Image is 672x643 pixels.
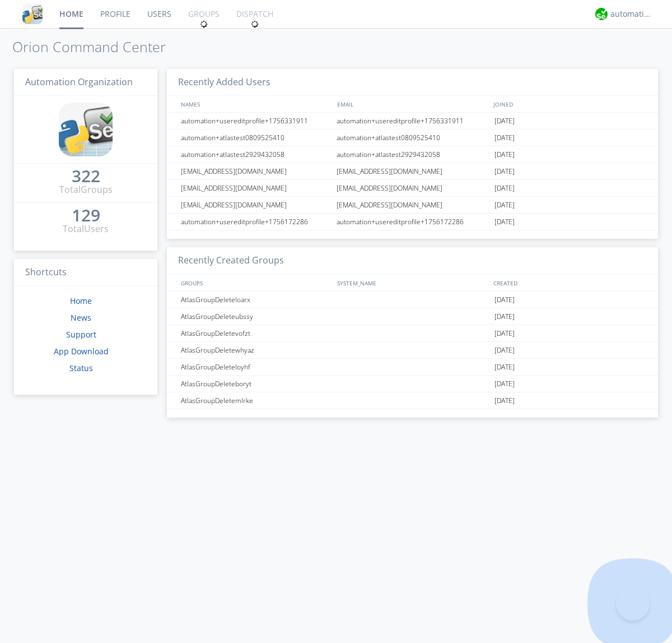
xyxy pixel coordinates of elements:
div: automation+atlas [610,8,652,20]
div: AtlasGroupDeletevofzt [178,325,333,341]
div: automation+atlastest2929432058 [334,146,492,163]
span: [DATE] [494,376,515,392]
div: AtlasGroupDeletemlrke [178,392,333,409]
div: CREATED [491,275,647,291]
span: [DATE] [494,214,515,230]
div: automation+usereditprofile+1756172286 [334,214,492,230]
span: Automation Organization [25,76,133,88]
a: AtlasGroupDeletemlrke[DATE] [167,392,658,409]
span: [DATE] [494,325,515,342]
div: [EMAIL_ADDRESS][DOMAIN_NAME] [178,197,333,213]
h3: Recently Added Users [167,69,658,96]
span: [DATE] [494,163,515,180]
img: d2d01cd9b4174d08988066c6d424eccd [595,8,608,20]
div: AtlasGroupDeleteboryt [178,376,333,392]
a: AtlasGroupDeleteubssy[DATE] [167,308,658,325]
img: cddb5a64eb264b2086981ab96f4c1ba7 [22,4,43,24]
a: [EMAIL_ADDRESS][DOMAIN_NAME][EMAIL_ADDRESS][DOMAIN_NAME][DATE] [167,163,658,180]
img: spin.svg [251,20,259,28]
div: [EMAIL_ADDRESS][DOMAIN_NAME] [178,180,333,196]
div: AtlasGroupDeleteubssy [178,308,333,325]
div: AtlasGroupDeleteloyhf [178,359,333,375]
div: automation+usereditprofile+1756172286 [178,214,333,230]
div: automation+atlastest2929432058 [178,146,333,163]
div: JOINED [491,96,647,112]
div: NAMES [178,96,332,112]
div: AtlasGroupDeletewhyaz [178,342,333,358]
span: [DATE] [494,146,515,163]
div: Total Groups [59,183,113,196]
a: Support [66,329,96,340]
a: [EMAIL_ADDRESS][DOMAIN_NAME][EMAIL_ADDRESS][DOMAIN_NAME][DATE] [167,197,658,214]
div: AtlasGroupDeleteloarx [178,292,333,308]
span: [DATE] [494,308,515,325]
div: 129 [72,210,100,221]
a: Home [70,295,92,306]
a: Status [69,363,93,373]
a: 322 [72,170,100,183]
a: AtlasGroupDeleteloyhf[DATE] [167,359,658,376]
a: automation+usereditprofile+1756172286automation+usereditprofile+1756172286[DATE] [167,214,658,230]
a: News [71,312,91,323]
div: EMAIL [334,96,491,112]
h3: Shortcuts [14,259,157,286]
span: [DATE] [494,392,515,409]
div: Total Users [63,223,109,235]
span: [DATE] [494,292,515,308]
div: [EMAIL_ADDRESS][DOMAIN_NAME] [178,163,333,179]
span: [DATE] [494,197,515,214]
div: [EMAIL_ADDRESS][DOMAIN_NAME] [334,163,492,179]
h3: Recently Created Groups [167,247,658,275]
div: 322 [72,170,100,182]
span: [DATE] [494,342,515,359]
a: AtlasGroupDeleteboryt[DATE] [167,376,658,392]
div: automation+usereditprofile+1756331911 [178,113,333,129]
div: automation+atlastest0809525410 [178,129,333,146]
img: spin.svg [200,20,208,28]
span: [DATE] [494,180,515,197]
div: [EMAIL_ADDRESS][DOMAIN_NAME] [334,197,492,213]
img: cddb5a64eb264b2086981ab96f4c1ba7 [59,103,113,156]
a: [EMAIL_ADDRESS][DOMAIN_NAME][EMAIL_ADDRESS][DOMAIN_NAME][DATE] [167,180,658,197]
span: [DATE] [494,129,515,146]
a: AtlasGroupDeletevofzt[DATE] [167,325,658,342]
div: automation+atlastest0809525410 [334,129,492,146]
a: automation+atlastest2929432058automation+atlastest2929432058[DATE] [167,146,658,163]
span: [DATE] [494,113,515,129]
a: automation+atlastest0809525410automation+atlastest0809525410[DATE] [167,129,658,146]
a: AtlasGroupDeleteloarx[DATE] [167,292,658,308]
span: [DATE] [494,359,515,376]
div: automation+usereditprofile+1756331911 [334,113,492,129]
a: AtlasGroupDeletewhyaz[DATE] [167,342,658,359]
iframe: Toggle Customer Support [616,587,650,621]
a: 129 [72,210,100,223]
div: [EMAIL_ADDRESS][DOMAIN_NAME] [334,180,492,196]
div: GROUPS [178,275,332,291]
div: SYSTEM_NAME [334,275,491,291]
a: App Download [54,346,109,357]
a: automation+usereditprofile+1756331911automation+usereditprofile+1756331911[DATE] [167,113,658,129]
